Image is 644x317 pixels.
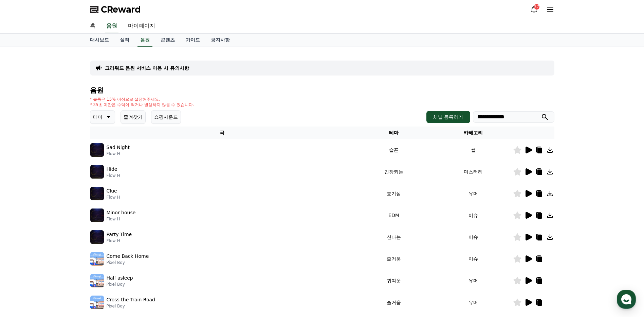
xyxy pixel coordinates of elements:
[137,34,152,47] a: 음원
[534,4,539,10] div: 37
[107,231,132,238] p: Party Time
[354,248,434,270] td: 즐거움
[107,260,149,265] p: Pixel Boy
[107,216,136,222] p: Flow H
[107,195,120,200] p: Flow H
[107,296,155,303] p: Cross the Train Road
[93,112,103,122] p: 테마
[107,282,133,287] p: Pixel Boy
[354,291,434,313] td: 즐거움
[107,187,117,195] p: Clue
[434,161,513,183] td: 미스터리
[90,187,104,200] img: music
[434,291,513,313] td: 유머
[90,110,115,124] button: 테마
[434,183,513,204] td: 유머
[107,166,117,173] p: Hide
[90,102,195,107] p: * 35초 미만은 수익이 적거나 발생하지 않을 수 있습니다.
[45,216,88,233] a: 대화
[180,34,205,47] a: 가이드
[114,34,135,47] a: 실적
[90,252,104,266] img: music
[90,86,554,94] h4: 음원
[90,127,354,139] th: 곡
[105,19,118,33] a: 음원
[107,151,130,156] p: Flow H
[90,165,104,179] img: music
[21,226,25,231] span: 홈
[90,97,195,102] p: * 볼륨은 15% 이상으로 설정해주세요.
[90,143,104,157] img: music
[107,253,149,260] p: Come Back Home
[155,34,180,47] a: 콘텐츠
[90,4,141,15] a: CReward
[354,183,434,204] td: 호기심
[107,274,133,282] p: Half asleep
[354,139,434,161] td: 슬픈
[85,19,101,33] a: 홈
[85,34,114,47] a: 대시보드
[121,110,146,124] button: 즐겨찾기
[107,173,120,178] p: Flow H
[434,248,513,270] td: 이슈
[90,296,104,309] img: music
[90,230,104,244] img: music
[90,208,104,222] img: music
[88,216,130,233] a: 설정
[90,274,104,287] img: music
[107,238,132,244] p: Flow H
[354,161,434,183] td: 긴장되는
[107,144,130,151] p: Sad Night
[62,226,70,232] span: 대화
[107,303,155,309] p: Pixel Boy
[354,127,434,139] th: 테마
[354,204,434,226] td: EDM
[101,4,141,15] span: CReward
[105,226,113,231] span: 설정
[426,111,470,123] button: 채널 등록하기
[354,226,434,248] td: 신나는
[434,127,513,139] th: 카테고리
[434,270,513,291] td: 유머
[123,19,161,33] a: 마이페이지
[434,226,513,248] td: 이슈
[354,270,434,291] td: 귀여운
[434,139,513,161] td: 썰
[107,209,136,216] p: Minor house
[105,65,189,71] a: 크리워드 음원 서비스 이용 시 유의사항
[151,110,181,124] button: 쇼핑사운드
[530,5,538,14] a: 37
[205,34,235,47] a: 공지사항
[434,204,513,226] td: 이슈
[2,216,45,233] a: 홈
